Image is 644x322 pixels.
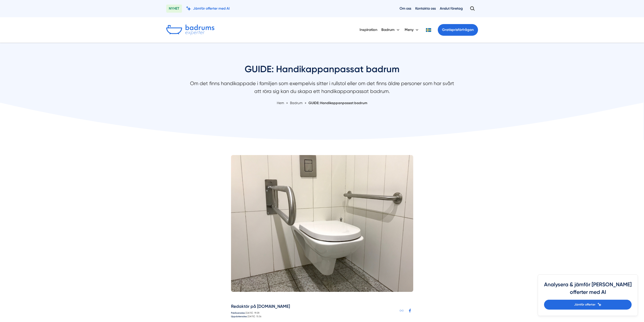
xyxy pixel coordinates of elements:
[381,23,401,36] button: Badrum
[399,307,405,314] a: Kopiera länk
[231,303,290,311] h5: Redaktör på [DOMAIN_NAME]
[248,315,261,318] time: [DATE] : 15:36
[246,312,259,314] time: [DATE] : 19:28
[290,101,303,105] span: Badrum
[166,5,182,13] span: NYHET
[442,28,452,32] span: Gratis
[231,312,245,314] strong: Publicerades:
[544,281,632,300] h4: Analysera & jämför [PERSON_NAME] offerter med AI
[400,6,411,11] a: Om oss
[407,307,413,314] a: Dela på Facebook
[290,101,303,105] a: Badrum
[305,100,306,106] span: »
[544,300,632,310] a: Jämför offerter
[186,6,230,11] a: Jämför offerter med AI
[277,101,284,105] a: Hem
[408,309,412,313] svg: Facebook
[188,80,456,98] p: Om det finns handikappade i familjen som exempelvis sitter i rullstol eller om det finns äldre pe...
[231,155,413,292] img: Handikappanpassat badrum
[440,6,463,11] a: Anslut företag
[193,6,230,11] span: Jämför offerter med AI
[188,63,456,80] h1: GUIDE: Handikappanpassat badrum
[415,6,436,11] a: Kontakta oss
[438,24,478,36] a: Gratisprisförfrågan
[308,101,367,105] a: GUIDE: Handikappanpassat badrum
[405,23,420,36] button: Meny
[286,100,288,106] span: »
[231,315,247,318] strong: Uppdaterades:
[166,25,214,35] img: Badrumsexperter.se logotyp
[574,302,595,307] span: Jämför offerter
[360,23,377,36] a: Inspiration
[188,100,456,106] nav: Breadcrumb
